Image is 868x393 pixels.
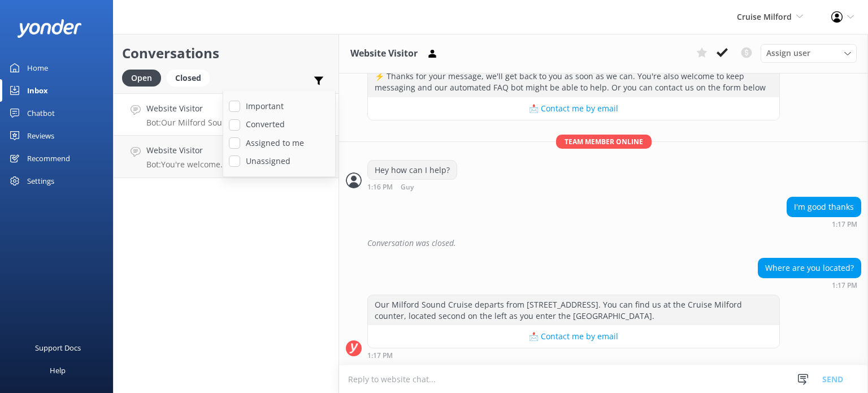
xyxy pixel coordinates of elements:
h4: Website Visitor [146,102,311,115]
span: Guy [401,184,414,191]
span: Cruise Milford [737,11,792,22]
img: yonder-white-logo.png [17,19,82,38]
label: Converted [229,118,329,131]
strong: 1:17 PM [832,221,857,228]
label: Important [229,100,329,113]
a: Website VisitorBot:Our Milford Sound Cruise departs from [STREET_ADDRESS]. You can find us at the... [114,93,338,136]
div: Help [50,359,66,382]
div: ⚡ Thanks for your message, we'll get back to you as soon as we can. You're also welcome to keep m... [368,67,779,97]
div: Assign User [761,44,857,62]
strong: 1:17 PM [367,352,393,359]
span: Team member online [556,135,652,149]
p: Bot: Our Milford Sound Cruise departs from [STREET_ADDRESS]. You can find us at the Cruise Milfor... [146,118,311,128]
div: Closed [167,70,210,87]
div: Sep 26 2025 01:16pm (UTC +12:00) Pacific/Auckland [367,183,457,191]
div: Home [27,57,48,79]
div: Conversation was closed. [367,234,861,253]
h2: Conversations [122,42,330,64]
div: 2025-09-26T01:17:42.354 [346,234,861,253]
label: Unassigned [229,155,329,167]
div: Inbox [27,79,48,102]
div: Recommend [27,147,70,170]
button: 📩 Contact me by email [368,97,779,120]
h4: Website Visitor [146,144,313,157]
div: Open [122,70,161,87]
div: I'm good thanks [787,197,861,217]
strong: 1:17 PM [832,282,857,289]
a: Open [122,71,167,84]
button: 📩 Contact me by email [368,325,779,348]
div: Sep 26 2025 01:17pm (UTC +12:00) Pacific/Auckland [787,220,861,228]
div: Sep 26 2025 01:17pm (UTC +12:00) Pacific/Auckland [758,281,861,289]
div: Our Milford Sound Cruise departs from [STREET_ADDRESS]. You can find us at the Cruise Milford cou... [368,295,779,325]
label: Assigned to me [229,137,329,149]
a: Website VisitorBot:You're welcome. We hope to see you at Cruise [GEOGRAPHIC_DATA] soon!1h [114,136,338,178]
p: Bot: You're welcome. We hope to see you at Cruise [GEOGRAPHIC_DATA] soon! [146,159,313,170]
strong: 1:16 PM [367,184,393,191]
div: Where are you located? [758,258,861,278]
a: Closed [167,71,215,84]
div: Settings [27,170,54,192]
div: Support Docs [35,336,81,359]
div: Reviews [27,124,54,147]
h3: Website Visitor [350,46,418,61]
span: Assign user [766,47,810,59]
div: Sep 26 2025 01:17pm (UTC +12:00) Pacific/Auckland [367,351,780,359]
div: Hey how can I help? [368,161,457,180]
div: Chatbot [27,102,55,124]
